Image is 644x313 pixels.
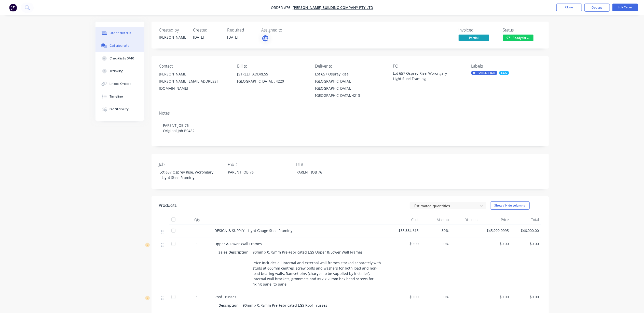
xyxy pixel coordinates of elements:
[228,161,291,167] label: Fab #
[159,64,229,69] div: Contact
[196,294,198,300] span: 1
[391,215,421,225] div: Cost
[315,64,385,69] div: Deliver to
[224,168,287,176] div: PARENT JOB 76
[503,35,533,41] span: 07 - Ready for ...
[556,4,582,11] button: Close
[196,241,198,246] span: 1
[193,28,221,33] div: Created
[237,78,307,85] div: [GEOGRAPHIC_DATA], , 4220
[95,27,144,39] button: Order details
[215,228,293,233] span: DESIGN & SUPPLY - Light Gauge Steel Framing
[251,248,385,288] div: 90mm x 0.75mm Pre-Fabricated LGS Upper & Lower Wall Frames Price includes all internal and extern...
[423,228,449,233] span: 30%
[262,35,269,42] button: ME
[513,241,539,246] span: $0.00
[262,28,312,33] div: Assigned to
[95,90,144,103] button: Timeline
[159,118,541,138] div: PARENT JOB 76 Original Job B0452
[393,294,419,300] span: $0.00
[9,4,17,11] img: Factory
[511,215,541,225] div: Total
[227,28,255,33] div: Required
[315,71,385,99] div: Lot 657 Osprey Rise[GEOGRAPHIC_DATA], [GEOGRAPHIC_DATA], [GEOGRAPHIC_DATA], 4213
[155,168,219,181] div: Lot 657 Osprey Rise, Worongary - Light Steel Framing
[196,228,198,233] span: 1
[109,94,123,99] div: Timeline
[503,28,541,33] div: Status
[483,228,509,233] span: $45,999.9995
[393,64,463,69] div: PO
[215,241,262,246] span: Upper & Lower Wall Frames
[109,43,130,48] div: Collaborate
[315,71,385,78] div: Lot 657 Osprey Rise
[237,71,307,78] div: [STREET_ADDRESS]
[109,107,129,112] div: Profitability
[237,71,307,87] div: [STREET_ADDRESS][GEOGRAPHIC_DATA], , 4220
[95,65,144,77] button: Tracking
[459,35,489,41] span: Partial
[215,294,237,299] span: Roof Trusses
[612,4,638,11] button: Edit Order
[182,215,213,225] div: Qty
[159,202,177,209] div: Products
[481,215,511,225] div: Price
[109,56,134,61] div: Checklists 0/40
[423,241,449,246] span: 0%
[490,201,530,210] button: Show / Hide columns
[292,168,356,176] div: PARENT JOB 76
[503,35,533,42] button: 07 - Ready for ...
[393,228,419,233] span: $35,384.615
[423,294,449,300] span: 0%
[159,111,541,116] div: Notes
[95,39,144,52] button: Collaborate
[483,294,509,300] span: $0.00
[421,215,451,225] div: Markup
[237,64,307,69] div: Bill to
[513,228,539,233] span: $46,000.00
[159,161,223,167] label: Job
[95,103,144,116] button: Profitability
[159,35,187,40] div: [PERSON_NAME]
[95,52,144,65] button: Checklists 0/40
[109,82,131,86] div: Linked Orders
[219,302,241,309] div: Description
[296,161,360,167] label: Bl #
[513,294,539,300] span: $0.00
[159,78,229,92] div: [PERSON_NAME][EMAIL_ADDRESS][DOMAIN_NAME]
[95,77,144,90] button: Linked Orders
[159,71,229,92] div: [PERSON_NAME][PERSON_NAME][EMAIL_ADDRESS][DOMAIN_NAME]
[227,35,239,40] span: [DATE]
[109,69,124,73] div: Tracking
[483,241,509,246] span: $0.00
[471,71,497,75] div: 01 PARENT JOB
[109,31,131,35] div: Order details
[315,78,385,99] div: [GEOGRAPHIC_DATA], [GEOGRAPHIC_DATA], [GEOGRAPHIC_DATA], 4213
[219,248,251,256] div: Sales Description
[271,5,293,10] span: Order #76 -
[293,5,373,10] a: [PERSON_NAME] Building Company Pty Ltd
[499,71,509,75] div: LGS
[584,4,610,12] button: Options
[393,71,457,81] div: Lot 657 Osprey Rise, Worongary - Light Steel Framing
[159,71,229,78] div: [PERSON_NAME]
[193,35,204,40] span: [DATE]
[459,28,497,33] div: Invoiced
[471,64,541,69] div: Labels
[451,215,481,225] div: Discount
[393,241,419,246] span: $0.00
[159,28,187,33] div: Created by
